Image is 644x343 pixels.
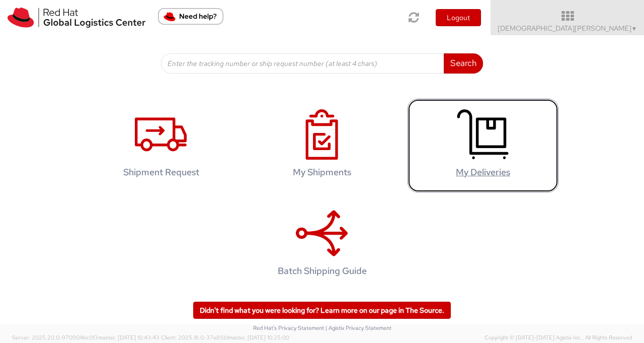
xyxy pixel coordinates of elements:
span: master, [DATE] 10:25:00 [228,334,289,341]
h4: My Shipments [257,167,387,177]
h4: My Deliveries [418,167,548,177]
span: master, [DATE] 10:43:43 [98,334,159,341]
span: ▼ [631,25,637,33]
a: Batch Shipping Guide [247,197,397,292]
img: rh-logistics-00dfa346123c4ec078e1.svg [8,8,145,28]
span: Copyright © [DATE]-[DATE] Agistix Inc., All Rights Reserved [485,334,632,342]
h4: Batch Shipping Guide [257,266,387,276]
span: Client: 2025.18.0-37e85b1 [161,334,289,341]
h4: Shipment Request [96,167,226,177]
a: My Deliveries [408,99,558,193]
a: Didn't find what you were looking for? Learn more on our page in The Source. [193,302,451,319]
a: | Agistix Privacy Statement [326,324,391,331]
a: Shipment Request [86,99,236,193]
button: Need help? [158,8,223,25]
button: Search [444,53,483,74]
span: [DEMOGRAPHIC_DATA][PERSON_NAME] [498,24,637,33]
span: Server: 2025.20.0-970904bc0f3 [12,334,159,341]
a: My Shipments [247,99,397,193]
input: Enter the tracking number or ship request number (at least 4 chars) [161,53,444,74]
button: Logout [436,9,481,26]
a: Red Hat's Privacy Statement [253,324,324,331]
